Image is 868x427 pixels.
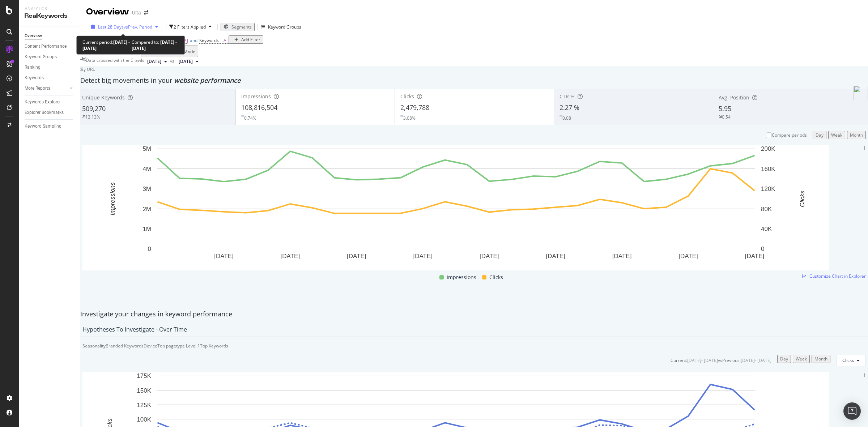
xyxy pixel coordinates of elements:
[179,58,193,65] span: 2025 Sep. 3rd
[137,402,151,409] text: 125K
[144,343,157,349] div: Device
[850,132,863,138] div: Month
[268,24,301,30] div: Keyword Groups
[170,58,176,64] span: vs
[142,146,151,153] text: 5M
[802,273,866,279] a: Customize Chart in Explorer
[777,355,791,363] button: Day
[761,146,775,153] text: 200K
[221,23,255,31] button: Segments
[169,21,214,33] button: 2 Filters Applied
[142,206,151,213] text: 2M
[719,94,749,101] span: Avg. Position
[199,37,219,43] span: Keywords
[761,166,775,172] text: 160K
[132,39,179,51] div: Compared to:
[137,416,151,423] text: 100K
[842,357,854,363] span: Clicks
[224,37,229,43] span: All
[25,109,75,116] a: Explorer Bookmarks
[241,115,244,117] img: Equal
[400,103,429,112] span: 2,479,788
[86,57,144,66] div: Data crossed with the Crawls
[813,131,826,139] button: Day
[559,115,562,117] img: Equal
[799,191,806,207] text: Clicks
[241,103,277,112] span: 108,816,504
[106,343,144,349] div: Branded Keywords
[772,132,807,138] div: Compare periods
[25,123,75,130] a: Keyword Sampling
[25,12,74,20] div: RealKeywords
[719,104,731,113] span: 5.95
[671,357,687,363] div: Current:
[25,43,67,50] div: Content Performance
[241,93,271,100] span: Impressions
[780,356,788,362] div: Day
[809,273,866,279] span: Customize Chart in Explorer
[761,206,772,213] text: 80K
[82,145,829,270] svg: A chart.
[82,39,130,51] b: [DATE] - [DATE]
[718,357,741,363] div: vs Previous :
[82,94,125,101] span: Unique Keywords
[137,387,151,394] text: 150K
[400,115,403,117] img: Equal
[261,21,301,33] button: Keyword Groups
[82,326,187,333] div: Hypotheses to Investigate - Over Time
[843,402,861,420] div: Open Intercom Messenger
[174,24,206,30] div: 2 Filters Applied
[25,109,64,116] div: Explorer Bookmarks
[25,32,42,40] div: Overview
[124,24,152,30] span: vs Prev. Period
[229,35,263,44] button: Add Filter
[174,76,241,85] span: website performance
[86,6,129,18] div: Overview
[816,132,824,138] div: Day
[25,53,57,61] div: Keyword Groups
[480,253,499,260] text: [DATE]
[157,343,200,349] div: Top pagetype Level 1
[25,6,74,12] div: Analytics
[241,37,260,43] div: Add Filter
[559,103,579,112] span: 2.27 %
[25,123,61,130] div: Keyword Sampling
[142,226,151,232] text: 1M
[25,74,44,82] div: Keywords
[109,182,116,215] text: Impressions
[793,355,810,363] button: Week
[678,253,698,260] text: [DATE]
[836,355,866,366] button: Clicks
[761,186,775,193] text: 120K
[863,145,866,151] div: 1
[142,186,151,193] text: 3M
[847,131,866,139] button: Month
[147,58,161,65] span: 2025 Oct. 2nd
[137,372,151,379] text: 175K
[796,356,807,362] div: Week
[814,356,827,362] div: Month
[447,273,476,282] span: Impressions
[745,253,765,260] text: [DATE]
[25,98,75,106] a: Keywords Explorer
[812,355,830,363] button: Month
[854,86,868,100] img: side-widget.svg
[82,39,131,51] div: Current period:
[612,253,632,260] text: [DATE]
[98,24,124,30] span: Last 28 Days
[25,53,75,61] a: Keyword Groups
[82,343,106,349] div: Seasonality
[200,343,228,349] div: Top Keywords
[831,132,842,138] div: Week
[281,253,300,260] text: [DATE]
[347,253,366,260] text: [DATE]
[25,98,61,106] div: Keywords Explorer
[86,24,163,30] button: Last 28 DaysvsPrev. Period
[214,253,234,260] text: [DATE]
[25,85,50,92] div: More Reports
[25,85,68,92] a: More Reports
[25,64,41,71] div: Ranking
[144,57,170,66] button: [DATE]
[400,93,414,100] span: Clicks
